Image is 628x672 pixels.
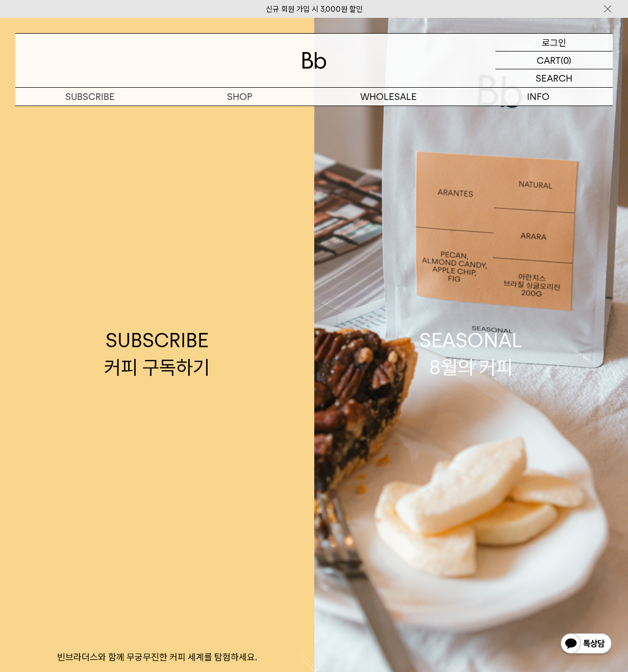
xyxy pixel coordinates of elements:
img: 카카오톡 채널 1:1 채팅 버튼 [560,632,613,657]
a: SUBSCRIBE [15,88,165,106]
a: 신규 회원 가입 시 3,000원 할인 [266,5,363,14]
a: 로그인 [495,34,613,51]
img: 로고 [302,52,326,69]
p: (0) [561,51,571,69]
div: SEASONAL 8월의 커피 [419,327,522,381]
p: CART [537,51,561,69]
div: SUBSCRIBE 커피 구독하기 [104,327,210,381]
p: WHOLESALE [314,88,464,106]
a: SHOP [165,88,314,106]
a: CART (0) [495,51,613,69]
p: INFO [463,88,613,106]
p: SEARCH [536,69,572,87]
p: 로그인 [542,34,566,51]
